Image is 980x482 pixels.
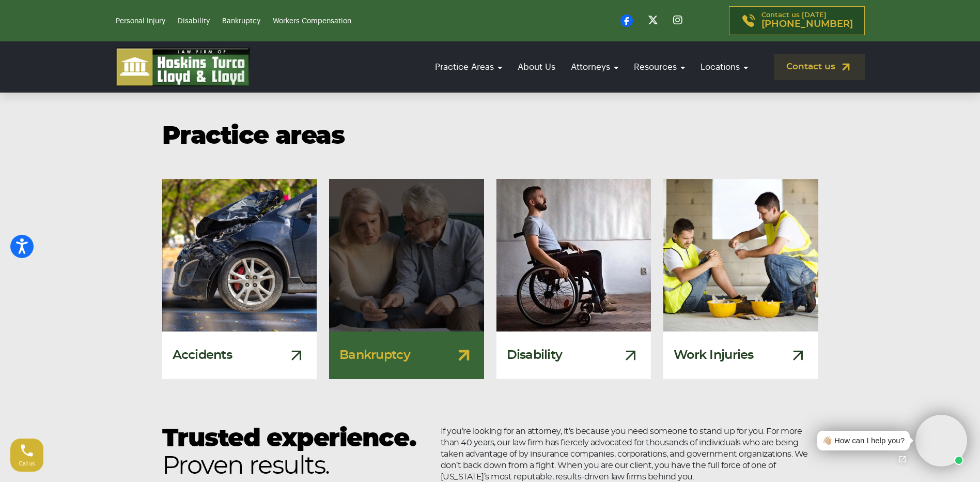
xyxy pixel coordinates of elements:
[162,179,317,379] a: Damaged Car From A Car Accident Accidents
[507,349,563,363] h3: Disability
[892,448,913,470] a: Open chat
[822,435,905,447] div: 👋🏼 How can I help you?
[116,18,165,25] a: Personal Injury
[222,18,260,25] a: Bankruptcy
[761,12,853,29] p: Contact us [DATE]
[173,349,232,363] h3: Accidents
[629,52,690,82] a: Resources
[496,179,651,379] a: Disability
[162,123,818,150] h2: Practice areas
[329,179,484,379] a: Bankruptcy
[761,19,853,29] span: [PHONE_NUMBER]
[512,52,561,82] a: About Us
[178,18,210,25] a: Disability
[162,426,428,480] h2: Trusted experience.
[19,461,35,466] span: Call us
[695,52,753,82] a: Locations
[273,18,351,25] a: Workers Compensation
[339,349,410,363] h3: Bankruptcy
[663,179,818,379] a: Injured Construction Worker Work Injuries
[663,179,818,332] img: Injured Construction Worker
[729,6,865,35] a: Contact us [DATE][PHONE_NUMBER]
[162,179,317,332] img: Damaged Car From A Car Accident
[566,52,624,82] a: Attorneys
[674,349,754,363] h3: Work Injuries
[774,54,865,80] a: Contact us
[162,453,428,480] span: Proven results.
[116,48,250,86] img: logo
[430,52,507,82] a: Practice Areas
